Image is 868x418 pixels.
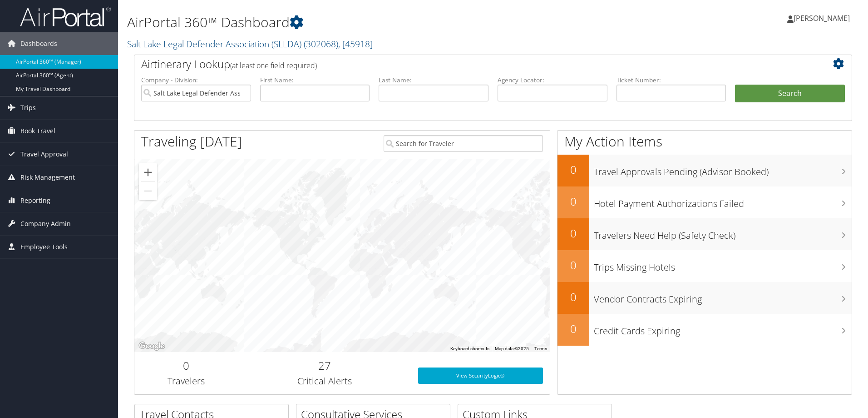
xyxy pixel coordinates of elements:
[594,193,852,210] h3: Hotel Payment Authorizations Failed
[557,257,589,273] h2: 0
[245,375,404,388] h3: Critical Alerts
[594,288,852,306] h3: Vendor Contracts Expiring
[557,226,589,241] h2: 0
[141,76,251,85] label: Company - Division:
[498,76,607,85] label: Agency Locator:
[20,212,71,235] span: Company Admin
[141,358,232,373] h2: 0
[230,60,317,71] span: (at least one field required)
[557,218,852,250] a: 0Travelers Need Help (Safety Check)
[20,166,75,189] span: Risk Management
[338,38,373,50] span: , [ 45918 ]
[557,162,589,177] h2: 0
[20,32,57,55] span: Dashboards
[534,346,547,351] a: Terms (opens in new tab)
[594,320,852,337] h3: Credit Cards Expiring
[787,5,859,32] a: [PERSON_NAME]
[557,194,589,209] h2: 0
[141,56,785,72] h2: Airtinerary Lookup
[20,120,55,142] span: Book Travel
[127,38,373,50] a: Salt Lake Legal Defender Association (SLLDA)
[450,346,489,352] button: Keyboard shortcuts
[304,38,338,50] span: ( 302068 )
[735,85,845,103] button: Search
[557,321,589,337] h2: 0
[20,189,50,212] span: Reporting
[139,182,157,200] button: Zoom out
[20,6,111,27] img: airportal-logo.png
[379,76,488,85] label: Last Name:
[594,225,852,242] h3: Travelers Need Help (Safety Check)
[139,163,157,181] button: Zoom in
[20,236,68,258] span: Employee Tools
[137,340,167,352] img: Google
[594,257,852,274] h3: Trips Missing Hotels
[137,340,167,352] a: Open this area in Google Maps (opens a new window)
[495,346,529,351] span: Map data ©2025
[557,132,852,151] h1: My Action Items
[557,250,852,282] a: 0Trips Missing Hotels
[794,13,850,23] span: [PERSON_NAME]
[20,96,36,119] span: Trips
[141,132,242,151] h1: Traveling [DATE]
[260,76,370,85] label: First Name:
[557,282,852,314] a: 0Vendor Contracts Expiring
[127,13,615,32] h1: AirPortal 360™ Dashboard
[594,161,852,178] h3: Travel Approvals Pending (Advisor Booked)
[20,143,68,166] span: Travel Approval
[557,289,589,305] h2: 0
[557,186,852,218] a: 0Hotel Payment Authorizations Failed
[557,314,852,346] a: 0Credit Cards Expiring
[245,358,404,373] h2: 27
[141,375,232,388] h3: Travelers
[418,368,543,384] a: View SecurityLogic®
[384,135,543,152] input: Search for Traveler
[616,76,726,85] label: Ticket Number:
[557,155,852,186] a: 0Travel Approvals Pending (Advisor Booked)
